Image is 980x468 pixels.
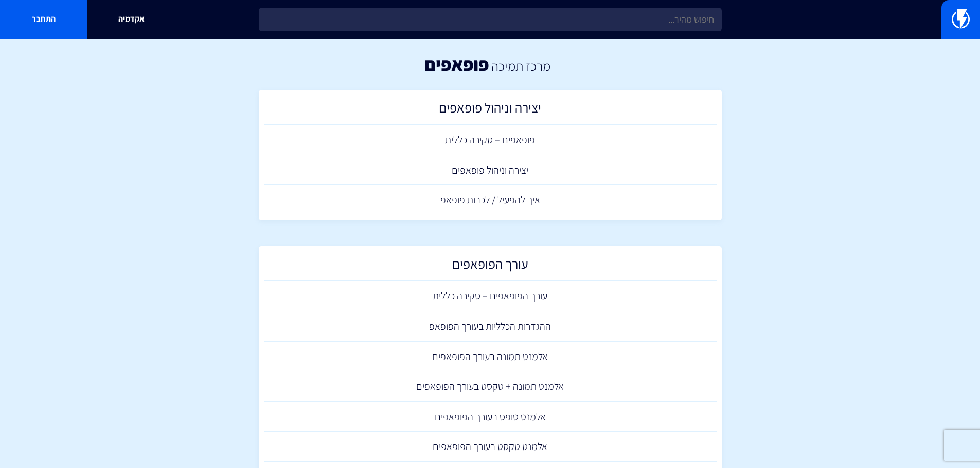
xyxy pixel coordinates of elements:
[264,125,717,155] a: פופאפים – סקירה כללית
[264,155,717,185] a: יצירה וניהול פופאפים
[491,57,550,74] a: מרכז תמיכה
[264,251,717,282] a: עורך הפופאפים
[269,256,711,276] h2: עורך הפופאפים
[424,54,489,74] h1: פופאפים
[264,432,717,462] a: אלמנט טקסט בעורך הפופאפים
[269,100,711,120] h2: יצירה וניהול פופאפים
[264,342,717,372] a: אלמנט תמונה בעורך הפופאפים
[259,8,722,31] input: חיפוש מהיר...
[264,402,717,432] a: אלמנט טופס בעורך הפופאפים
[264,371,717,402] a: אלמנט תמונה + טקסט בעורך הפופאפים
[264,95,717,125] a: יצירה וניהול פופאפים
[264,281,717,311] a: עורך הפופאפים – סקירה כללית
[264,311,717,342] a: ההגדרות הכלליות בעורך הפופאפ
[264,185,717,215] a: איך להפעיל / לכבות פופאפ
